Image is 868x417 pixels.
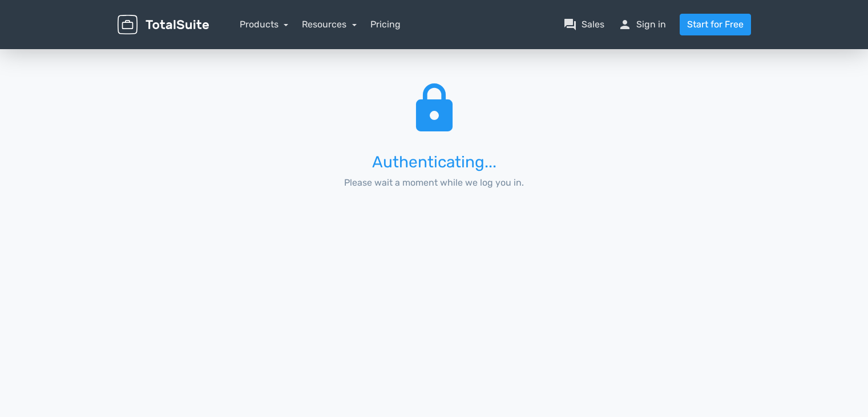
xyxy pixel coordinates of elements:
[618,18,632,31] span: person
[563,18,604,31] a: question_answerSales
[118,15,209,35] img: TotalSuite for WordPress
[323,154,545,171] h3: Authenticating...
[618,18,666,31] a: personSign in
[407,79,462,139] span: lock
[240,19,289,30] a: Products
[302,19,357,30] a: Resources
[370,18,401,31] a: Pricing
[563,18,577,31] span: question_answer
[680,14,751,35] a: Start for Free
[323,176,545,190] p: Please wait a moment while we log you in.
